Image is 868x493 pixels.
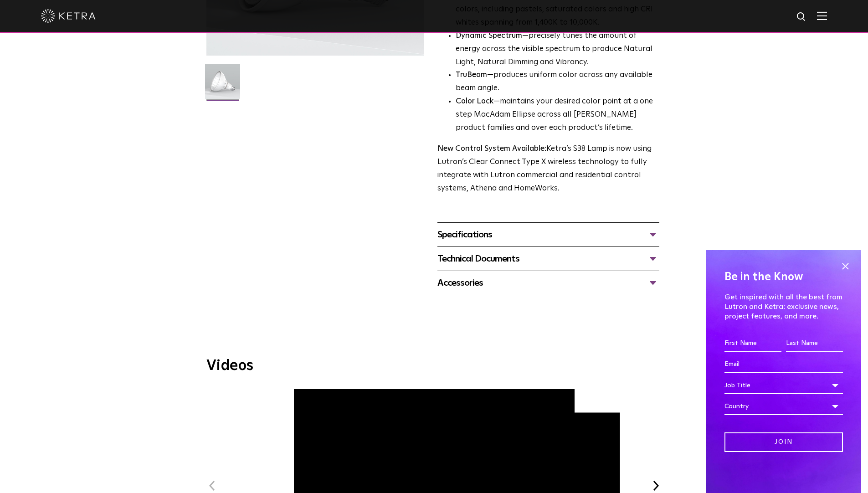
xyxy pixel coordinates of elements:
strong: Dynamic Spectrum [456,32,522,40]
img: ketra-logo-2019-white [41,9,96,23]
div: Technical Documents [437,252,659,266]
input: Last Name [786,335,843,352]
li: —maintains your desired color point at a one step MacAdam Ellipse across all [PERSON_NAME] produc... [456,95,659,135]
h3: Videos [206,359,662,373]
input: Join [724,432,843,452]
li: —produces uniform color across any available beam angle. [456,69,659,95]
img: search icon [796,11,807,23]
button: Next [650,480,662,492]
p: Ketra’s S38 Lamp is now using Lutron’s Clear Connect Type X wireless technology to fully integrat... [437,143,659,195]
strong: TruBeam [456,71,487,79]
input: Email [724,356,843,373]
div: Specifications [437,227,659,242]
div: Country [724,398,843,415]
img: Hamburger%20Nav.svg [817,11,827,20]
div: Job Title [724,377,843,394]
input: First Name [724,335,781,352]
strong: New Control System Available: [437,145,546,153]
button: Previous [206,480,218,492]
p: Get inspired with all the best from Lutron and Ketra: exclusive news, project features, and more. [724,293,843,321]
h4: Be in the Know [724,268,843,286]
div: Accessories [437,276,659,290]
img: S38-Lamp-Edison-2021-Web-Square [205,64,240,106]
strong: Color Lock [456,98,493,105]
li: —precisely tunes the amount of energy across the visible spectrum to produce Natural Light, Natur... [456,30,659,69]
